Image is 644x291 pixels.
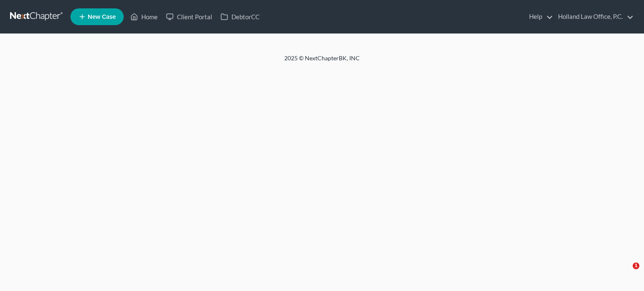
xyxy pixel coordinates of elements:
a: Help [525,9,553,24]
a: Client Portal [162,9,216,24]
div: 2025 © NextChapterBK, INC [83,54,561,69]
new-legal-case-button: New Case [70,8,124,25]
a: Home [126,9,162,24]
a: Holland Law Office, P.C. [554,9,634,24]
span: 1 [633,263,639,269]
iframe: Intercom live chat [615,263,636,283]
a: DebtorCC [216,9,264,24]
